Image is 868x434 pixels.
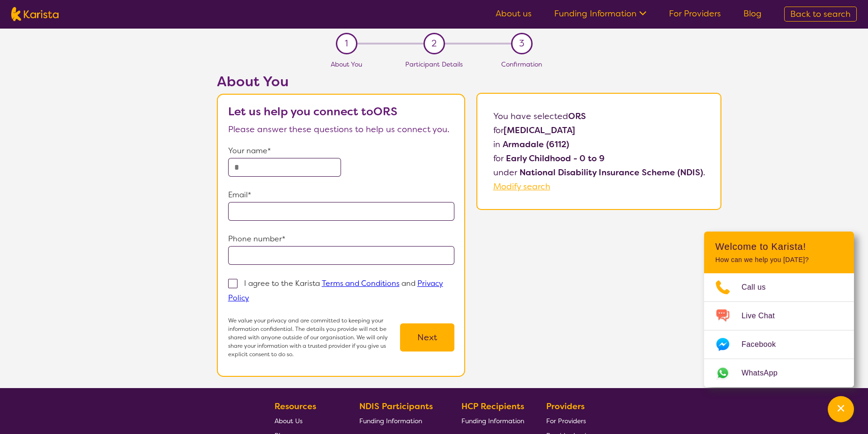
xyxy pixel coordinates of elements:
a: For Providers [546,413,590,428]
a: Privacy Policy [228,278,443,303]
p: Please answer these questions to help us connect you. [228,122,455,136]
a: Funding Information [554,8,646,19]
span: 2 [431,37,437,51]
span: Back to search [790,8,851,20]
p: You have selected [493,109,705,194]
ul: Choose channel [704,273,854,387]
a: Web link opens in a new tab. [704,359,854,387]
a: Blog [743,8,762,19]
span: Confirmation [501,60,542,68]
b: Armadale (6112) [503,139,569,150]
p: in [493,137,705,151]
p: Your name* [228,144,455,158]
button: Channel Menu [828,396,854,422]
b: Let us help you connect to ORS [228,104,397,119]
b: NDIS Participants [359,401,433,412]
span: WhatsApp [742,366,789,380]
a: About Us [274,413,337,428]
span: For Providers [546,417,586,425]
b: Providers [546,401,585,412]
a: Funding Information [359,413,440,428]
img: Karista logo [11,7,59,21]
a: About us [496,8,532,19]
span: 3 [519,37,524,51]
p: for [493,151,705,165]
span: About Us [274,417,303,425]
b: Early Childhood - 0 to 9 [506,153,605,164]
p: under . [493,165,705,180]
p: I agree to the Karista and [228,278,443,303]
span: Funding Information [359,417,422,425]
b: Resources [274,401,316,412]
b: ORS [568,111,586,122]
p: How can we help you [DATE]? [715,256,843,264]
span: 1 [345,37,348,51]
p: We value your privacy and are committed to keeping your information confidential. The details you... [228,316,401,359]
b: National Disability Insurance Scheme (NDIS) [519,167,703,178]
h2: Welcome to Karista! [715,241,843,252]
span: Live Chat [742,309,786,323]
a: Back to search [784,7,857,22]
span: Funding Information [461,417,524,425]
h2: About You [217,73,465,90]
p: Email* [228,188,455,202]
a: Funding Information [461,413,524,428]
p: Phone number* [228,232,455,246]
button: Next [400,323,454,352]
a: Terms and Conditions [322,278,400,288]
a: Modify search [493,181,550,192]
b: HCP Recipients [461,401,524,412]
span: Call us [742,280,777,294]
p: for [493,123,705,137]
b: [MEDICAL_DATA] [504,125,575,136]
a: For Providers [669,8,721,19]
span: Participant Details [405,60,463,68]
div: Channel Menu [704,232,854,387]
span: Facebook [742,337,787,352]
span: About You [331,60,362,68]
